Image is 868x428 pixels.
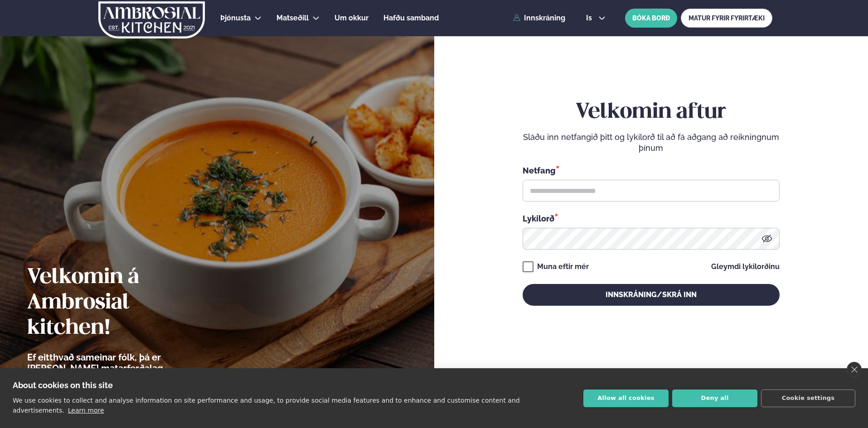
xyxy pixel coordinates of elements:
div: Netfang [523,164,780,176]
span: Matseðill [276,14,309,22]
a: Um okkur [335,13,369,24]
div: Lykilorð [523,212,780,224]
span: Um okkur [335,14,369,22]
strong: About cookies on this site [13,380,113,390]
h2: Velkomin aftur [523,100,780,125]
span: Þjónusta [220,14,251,22]
button: is [579,14,613,22]
p: We use cookies to collect and analyse information on site performance and usage, to provide socia... [13,397,520,414]
button: Cookie settings [761,390,855,407]
h2: Velkomin á Ambrosial kitchen! [27,265,215,341]
a: Matseðill [276,13,309,24]
button: BÓKA BORÐ [625,9,677,28]
a: close [847,362,862,377]
a: Learn more [68,407,104,414]
a: Hafðu samband [383,13,439,24]
a: MATUR FYRIR FYRIRTÆKI [681,9,772,28]
button: Innskráning/Skrá inn [523,284,780,306]
button: Deny all [672,390,757,407]
span: is [586,14,595,22]
p: Ef eitthvað sameinar fólk, þá er [PERSON_NAME] matarferðalag. [27,352,215,374]
a: Innskráning [513,14,565,22]
a: Gleymdi lykilorðinu [711,263,780,270]
span: Hafðu samband [383,14,439,22]
p: Sláðu inn netfangið þitt og lykilorð til að fá aðgang að reikningnum þínum [523,132,780,154]
img: logo [97,1,206,38]
button: Allow all cookies [583,390,669,407]
a: Þjónusta [220,13,251,24]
